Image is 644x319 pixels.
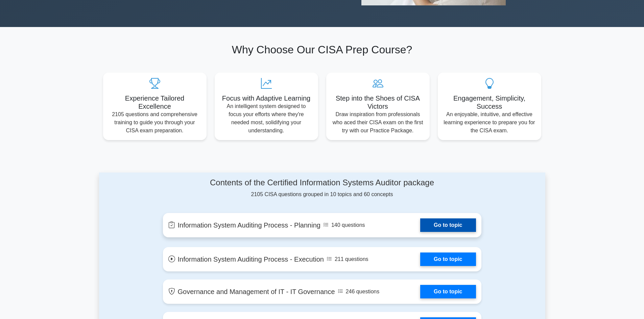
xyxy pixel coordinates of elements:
h5: Step into the Shoes of CISA Victors [332,94,424,110]
h5: Focus with Adaptive Learning [220,94,313,102]
p: 2105 questions and comprehensive training to guide you through your CISA exam preparation. [109,110,201,135]
a: Go to topic [420,252,476,266]
h2: Why Choose Our CISA Prep Course? [103,43,541,56]
h5: Experience Tailored Excellence [109,94,201,110]
h5: Engagement, Simplicity, Success [443,94,536,110]
p: An enjoyable, intuitive, and effective learning experience to prepare you for the CISA exam. [443,110,536,135]
a: Go to topic [420,218,476,232]
p: An intelligent system designed to focus your efforts where they're needed most, solidifying your ... [220,102,313,135]
div: 2105 CISA questions grouped in 10 topics and 60 concepts [163,178,481,198]
h4: Contents of the Certified Information Systems Auditor package [163,178,481,188]
a: Go to topic [420,285,476,298]
p: Draw inspiration from professionals who aced their CISA exam on the first try with our Practice P... [332,110,424,135]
